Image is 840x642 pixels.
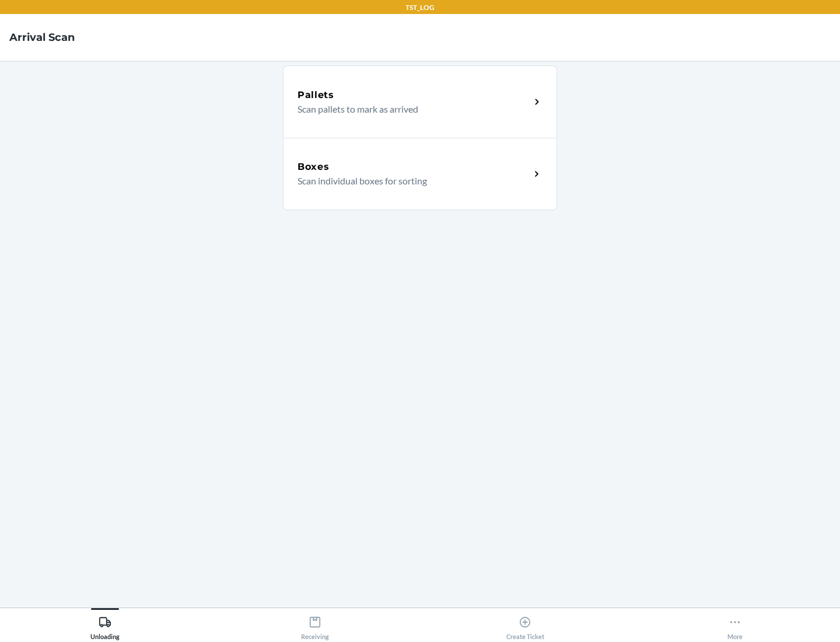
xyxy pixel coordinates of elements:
h5: Pallets [297,88,334,102]
button: Create Ticket [420,608,630,640]
button: Receiving [210,608,420,640]
div: More [727,611,743,640]
h4: Arrival Scan [9,30,75,45]
button: More [630,608,840,640]
p: Scan individual boxes for sorting [297,174,521,188]
div: Create Ticket [506,611,544,640]
h5: Boxes [297,160,330,174]
div: Unloading [90,611,120,640]
p: Scan pallets to mark as arrived [297,102,521,116]
div: Receiving [301,611,329,640]
a: PalletsScan pallets to mark as arrived [283,65,557,138]
a: BoxesScan individual boxes for sorting [283,138,557,210]
p: TST_LOG [405,2,435,13]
